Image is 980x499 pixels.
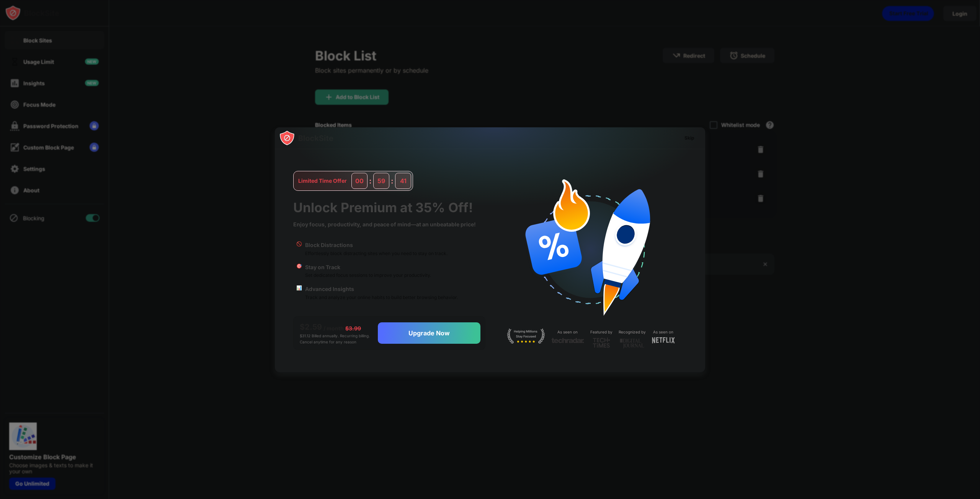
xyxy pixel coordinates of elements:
[684,134,694,142] div: Skip
[620,337,644,350] img: light-digital-journal.svg
[296,285,302,301] div: 📊
[557,328,578,336] div: As seen on
[619,328,646,336] div: Recognized by
[652,337,675,343] img: light-netflix.svg
[305,294,458,301] div: Track and analyze your online habits to build better browsing behavior.
[590,328,612,336] div: Featured by
[305,285,458,293] div: Advanced Insights
[300,321,372,345] div: $31.12 Billed annually. Recurring billing. Cancel anytime for any reason
[507,328,545,344] img: light-stay-focus.svg
[593,337,610,348] img: light-techtimes.svg
[551,337,584,344] img: light-techradar.svg
[653,328,673,336] div: As seen on
[279,127,710,279] img: gradient.svg
[300,321,322,333] div: $2.59
[345,324,361,333] div: $3.99
[408,329,450,337] div: Upgrade Now
[323,324,344,333] div: / month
